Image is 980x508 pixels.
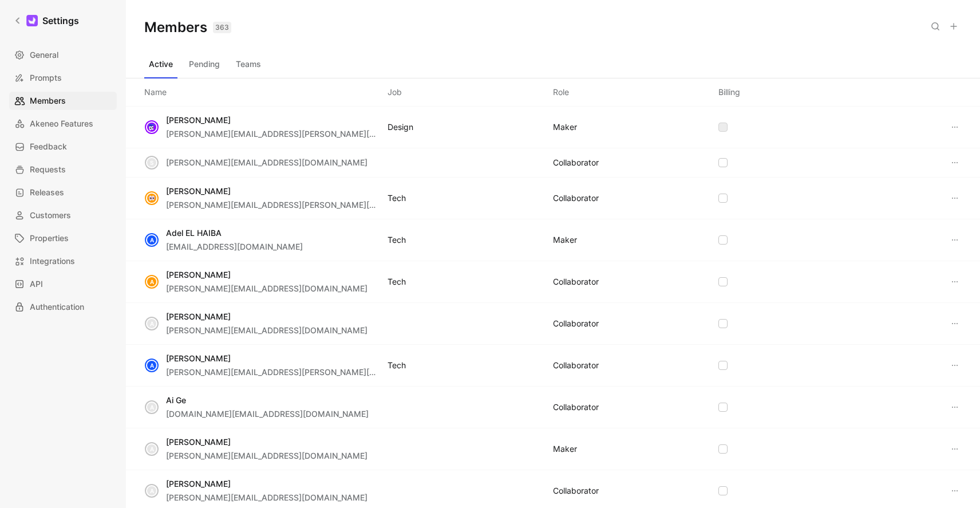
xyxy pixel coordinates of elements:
span: General [30,48,58,62]
span: Akeneo Features [30,117,93,131]
span: Integrations [30,254,75,268]
div: Tech [388,359,406,372]
span: Feedback [30,140,67,153]
button: Active [144,55,177,73]
span: [PERSON_NAME] [166,353,231,363]
a: Releases [9,183,117,202]
div: COLLABORATOR [553,275,599,289]
span: Requests [30,163,66,176]
div: A [146,234,157,246]
span: [EMAIL_ADDRESS][DOMAIN_NAME] [166,242,303,251]
span: Adel EL HAIBA [166,228,222,238]
span: Properties [30,231,69,245]
span: Ai Ge [166,395,186,405]
a: Prompts [9,69,117,87]
div: Name [144,85,167,99]
span: Releases [30,186,64,199]
span: [PERSON_NAME] [166,270,231,279]
a: General [9,46,117,64]
a: Properties [9,229,117,247]
div: Job [388,85,402,99]
span: [PERSON_NAME][EMAIL_ADDRESS][DOMAIN_NAME] [166,493,367,502]
span: [PERSON_NAME][EMAIL_ADDRESS][DOMAIN_NAME] [166,325,367,335]
img: avatar [146,192,157,204]
div: Billing [718,85,740,99]
span: [DOMAIN_NAME][EMAIL_ADDRESS][DOMAIN_NAME] [166,409,369,419]
div: 363 [213,22,231,33]
div: COLLABORATOR [553,484,599,498]
div: Tech [388,191,406,205]
span: [PERSON_NAME][EMAIL_ADDRESS][DOMAIN_NAME] [166,283,367,293]
a: Settings [9,9,84,32]
span: [PERSON_NAME] [166,186,231,196]
a: Requests [9,160,117,179]
span: Customers [30,208,71,222]
div: A [146,443,157,455]
a: API [9,275,117,293]
div: Role [553,85,569,99]
button: Teams [231,55,266,73]
span: Prompts [30,71,62,85]
span: [PERSON_NAME][EMAIL_ADDRESS][DOMAIN_NAME] [166,451,367,460]
span: [PERSON_NAME] [166,115,231,125]
span: Authentication [30,300,84,314]
div: COLLABORATOR [553,400,599,414]
span: [PERSON_NAME][EMAIL_ADDRESS][PERSON_NAME][DOMAIN_NAME] [166,200,432,210]
div: Design [388,120,413,134]
div: A [146,485,157,497]
a: Customers [9,206,117,225]
button: Pending [184,55,224,73]
div: COLLABORATOR [553,317,599,330]
div: A [146,276,157,288]
div: Tech [388,275,406,289]
div: MAKER [553,233,577,247]
span: [PERSON_NAME] [166,312,231,321]
h1: Members [144,18,231,37]
div: COLLABORATOR [553,359,599,372]
div: COLLABORATOR [553,191,599,205]
span: [PERSON_NAME] [166,479,231,489]
div: s [146,157,157,168]
img: avatar [146,121,157,133]
span: [PERSON_NAME][EMAIL_ADDRESS][PERSON_NAME][DOMAIN_NAME] [166,129,432,139]
div: Tech [388,233,406,247]
a: Members [9,92,117,110]
a: Akeneo Features [9,115,117,133]
div: MAKER [553,442,577,456]
span: [PERSON_NAME] [166,437,231,447]
span: Members [30,94,66,108]
div: A [146,318,157,329]
div: COLLABORATOR [553,156,599,170]
span: API [30,277,43,291]
div: MAKER [553,120,577,134]
div: A [146,360,157,371]
a: Integrations [9,252,117,270]
a: Feedback [9,137,117,156]
span: [PERSON_NAME][EMAIL_ADDRESS][DOMAIN_NAME] [166,157,367,167]
span: [PERSON_NAME][EMAIL_ADDRESS][PERSON_NAME][DOMAIN_NAME] [166,367,432,377]
h1: Settings [42,14,79,27]
div: A [146,401,157,413]
a: Authentication [9,298,117,316]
